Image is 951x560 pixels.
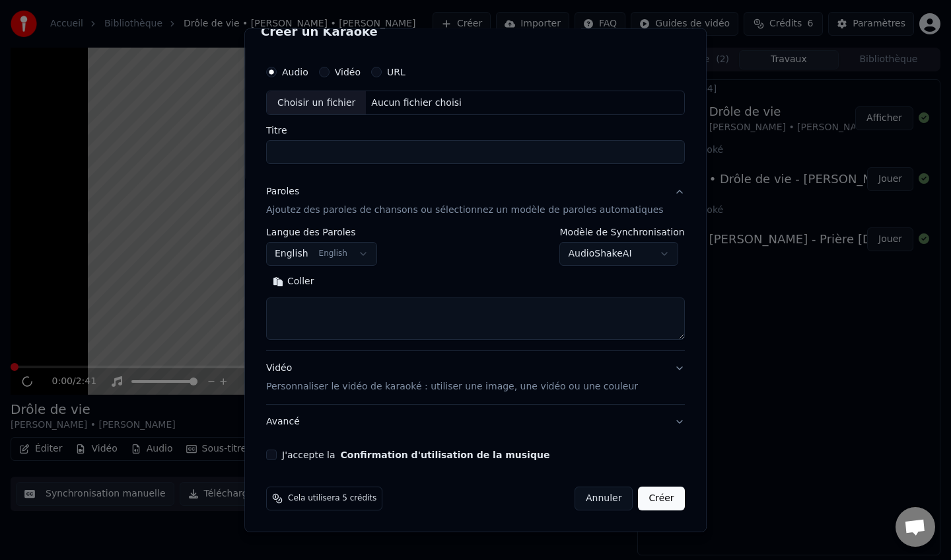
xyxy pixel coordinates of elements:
[560,227,685,237] label: Modèle de Synchronisation
[282,67,308,76] label: Audio
[266,175,685,227] button: ParolesAjoutez des paroles de chansons ou sélectionnez un modèle de paroles automatiques
[387,67,405,76] label: URL
[266,126,685,135] label: Titre
[261,25,690,37] h2: Créer un Karaoké
[575,487,633,510] button: Annuler
[341,450,550,460] button: J'accepte la
[282,450,549,460] label: J'accepte la
[367,96,468,109] div: Aucun fichier choisi
[266,204,664,217] p: Ajoutez des paroles de chansons ou sélectionnez un modèle de paroles automatiques
[267,91,366,114] div: Choisir un fichier
[639,487,685,510] button: Créer
[266,351,685,404] button: VidéoPersonnaliser le vidéo de karaoké : utiliser une image, une vidéo ou une couleur
[266,227,377,237] label: Langue des Paroles
[266,185,299,198] div: Paroles
[288,493,376,504] span: Cela utilisera 5 crédits
[266,227,685,350] div: ParolesAjoutez des paroles de chansons ou sélectionnez un modèle de paroles automatiques
[266,380,638,393] p: Personnaliser le vidéo de karaoké : utiliser une image, une vidéo ou une couleur
[266,405,685,439] button: Avancé
[266,271,321,292] button: Coller
[335,67,361,76] label: Vidéo
[266,362,638,393] div: Vidéo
